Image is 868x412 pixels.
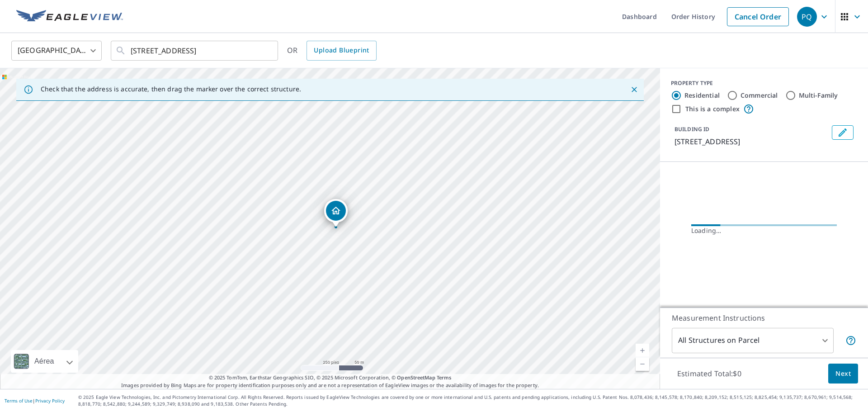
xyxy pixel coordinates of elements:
[11,350,78,373] div: Aérea
[741,91,778,100] label: Commercial
[835,368,851,379] span: Next
[131,38,259,63] input: Search by address or latitude-longitude
[41,85,301,93] p: Check that the address is accurate, then drag the marker over the correct structure.
[5,398,33,404] a: Terms of Use
[209,374,452,382] span: © 2025 TomTom, Earthstar Geographics SIO, © 2025 Microsoft Corporation, ©
[797,7,817,27] div: PQ
[672,313,856,323] p: Measurement Instructions
[628,84,640,95] button: Close
[685,104,740,114] label: This is a complex
[727,7,789,26] a: Cancel Order
[437,374,452,381] a: Terms
[636,344,649,357] a: Nivel actual 17, ampliar
[32,350,57,373] div: Aérea
[16,10,123,24] img: EV Logo
[670,364,749,384] p: Estimated Total: $0
[5,398,65,403] p: |
[828,364,858,384] button: Next
[672,328,834,353] div: All Structures on Parcel
[307,41,376,61] a: Upload Blueprint
[832,125,854,140] button: Edit building 1
[314,45,369,56] span: Upload Blueprint
[799,91,838,100] label: Multi-Family
[671,79,857,87] div: PROPERTY TYPE
[78,394,863,407] p: © 2025 Eagle View Technologies, Inc. and Pictometry International Corp. All Rights Reserved. Repo...
[324,199,348,227] div: Dropped pin, building 1, Residential property, 113 E Alcove Dr Grand Junction, CO 81507
[287,41,377,61] div: OR
[397,374,435,381] a: OpenStreetMap
[684,91,720,100] label: Residential
[675,125,709,133] p: BUILDING ID
[675,136,828,147] p: [STREET_ADDRESS]
[35,398,65,404] a: Privacy Policy
[636,357,649,371] a: Nivel actual 17, alejar
[11,38,102,63] div: [GEOGRAPHIC_DATA]
[691,226,837,235] div: Loading…
[845,335,856,346] span: Your report will include each building or structure inside the parcel boundary. In some cases, du...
